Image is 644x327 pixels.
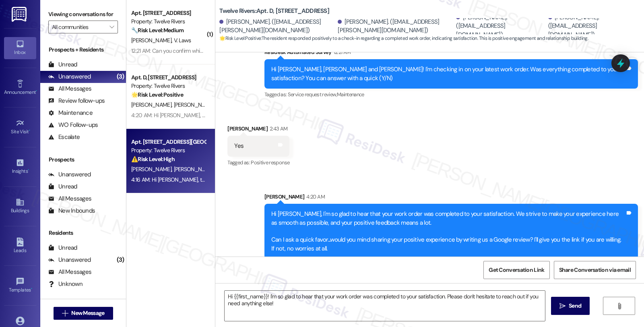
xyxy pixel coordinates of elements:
[569,302,581,310] span: Send
[264,89,638,100] div: Tagged as:
[48,244,77,252] div: Unread
[456,13,546,39] div: [PERSON_NAME]. ([EMAIL_ADDRESS][DOMAIN_NAME])
[174,101,217,108] span: [PERSON_NAME]
[131,9,206,17] div: Apt. [STREET_ADDRESS]
[174,166,214,173] span: [PERSON_NAME]
[227,157,289,168] div: Tagged as:
[483,261,549,279] button: Get Conversation Link
[131,91,183,98] strong: 🌟 Risk Level: Positive
[264,48,638,59] div: Residesk Automated Survey
[48,8,118,21] label: Viewing conversations for
[109,24,114,30] i: 
[36,88,37,94] span: •
[40,155,126,164] div: Prospects
[337,91,364,98] span: Maintenance
[559,303,566,309] i: 
[131,146,206,155] div: Property: Twelve Rivers
[4,37,36,59] a: Inbox
[48,109,93,117] div: Maintenance
[71,309,104,317] span: New Message
[559,266,631,274] span: Share Conversation via email
[219,7,329,15] b: Twelve Rivers: Apt. D, [STREET_ADDRESS]
[48,133,80,141] div: Escalate
[40,46,126,54] div: Prospects + Residents
[131,37,174,44] span: [PERSON_NAME]
[48,182,77,191] div: Unread
[131,73,206,82] div: Apt. D, [STREET_ADDRESS]
[48,195,91,203] div: All Messages
[219,18,336,35] div: [PERSON_NAME]. ([EMAIL_ADDRESS][PERSON_NAME][DOMAIN_NAME])
[48,207,95,215] div: New Inbounds
[48,256,91,264] div: Unanswered
[225,291,545,321] textarea: Hi {{first_name}}! I'm so glad to hear that your work order was completed to your satisfaction. P...
[271,65,625,83] div: Hi [PERSON_NAME], [PERSON_NAME] and [PERSON_NAME]! I'm checking in on your latest work order. Was...
[332,48,351,56] div: 12:21 AM
[304,192,324,201] div: 4:20 AM
[131,138,206,146] div: Apt. [STREET_ADDRESS][GEOGRAPHIC_DATA][STREET_ADDRESS]
[251,159,289,166] span: Positive response
[48,72,91,81] div: Unanswered
[551,297,590,315] button: Send
[48,97,105,105] div: Review follow-ups
[131,155,175,163] strong: ⚠️ Risk Level: High
[489,266,544,274] span: Get Conversation Link
[48,280,83,288] div: Unknown
[131,166,174,173] span: [PERSON_NAME]
[28,167,29,173] span: •
[62,310,68,317] i: 
[227,124,289,136] div: [PERSON_NAME]
[4,275,36,296] a: Templates •
[131,101,174,108] span: [PERSON_NAME]
[48,85,91,93] div: All Messages
[219,34,588,43] span: : The resident responded positively to a check-in regarding a completed work order, indicating sa...
[48,121,98,129] div: WO Follow-ups
[131,47,235,54] div: 12:21 AM: Can you confirm which work order?
[115,254,126,266] div: (3)
[4,235,36,257] a: Leads
[271,210,625,253] div: Hi [PERSON_NAME], I'm so glad to hear that your work order was completed to your satisfaction. We...
[4,156,36,178] a: Insights •
[264,192,638,204] div: [PERSON_NAME]
[48,170,91,179] div: Unanswered
[12,7,28,22] img: ResiDesk Logo
[288,91,337,98] span: Service request review ,
[268,124,287,133] div: 2:43 AM
[48,60,77,69] div: Unread
[131,17,206,26] div: Property: Twelve Rivers
[4,116,36,138] a: Site Visit •
[548,13,638,39] div: [PERSON_NAME]. ([EMAIL_ADDRESS][DOMAIN_NAME])
[31,286,32,292] span: •
[234,142,244,150] div: Yes
[131,82,206,90] div: Property: Twelve Rivers
[40,229,126,237] div: Residents
[174,37,191,44] span: V. Laws
[48,268,91,276] div: All Messages
[4,195,36,217] a: Buildings
[52,21,105,33] input: All communities
[115,70,126,83] div: (3)
[54,307,113,320] button: New Message
[219,35,261,41] strong: 🌟 Risk Level: Positive
[338,18,454,35] div: [PERSON_NAME]. ([EMAIL_ADDRESS][PERSON_NAME][DOMAIN_NAME])
[131,27,184,34] strong: 🔧 Risk Level: Medium
[554,261,636,279] button: Share Conversation via email
[616,303,622,309] i: 
[29,128,30,133] span: •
